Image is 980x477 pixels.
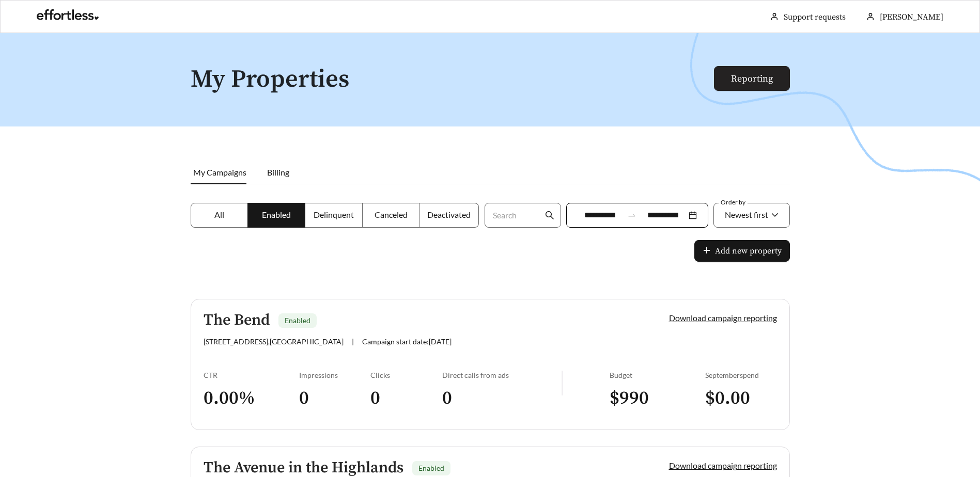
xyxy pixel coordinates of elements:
[204,387,299,410] h3: 0.00 %
[610,371,705,379] div: Budget
[545,211,554,220] span: search
[442,387,562,410] h3: 0
[669,313,777,323] a: Download campaign reporting
[705,371,777,379] div: September spend
[442,371,562,379] div: Direct calls from ads
[705,387,777,410] h3: $ 0.00
[725,210,768,219] span: Newest first
[784,12,846,22] a: Support requests
[694,240,790,262] button: plusAdd new property
[714,66,790,91] button: Reporting
[715,245,782,257] span: Add new property
[191,66,715,93] h1: My Properties
[731,73,773,85] a: Reporting
[299,387,371,410] h3: 0
[610,387,705,410] h3: $ 990
[362,337,452,346] span: Campaign start date: [DATE]
[880,12,943,22] span: [PERSON_NAME]
[375,210,408,219] span: Canceled
[370,371,442,379] div: Clicks
[627,211,636,220] span: swap-right
[204,337,344,346] span: [STREET_ADDRESS] , [GEOGRAPHIC_DATA]
[299,371,371,379] div: Impressions
[267,167,289,177] span: Billing
[427,210,471,219] span: Deactivated
[214,210,224,219] span: All
[352,337,354,346] span: |
[669,460,777,470] a: Download campaign reporting
[627,211,636,220] span: to
[193,167,246,177] span: My Campaigns
[562,371,563,395] img: line
[204,459,403,476] h5: The Avenue in the Highlands
[314,210,354,219] span: Delinquent
[703,246,711,256] span: plus
[204,371,299,379] div: CTR
[204,312,270,329] h5: The Bend
[191,299,790,430] a: The BendEnabled[STREET_ADDRESS],[GEOGRAPHIC_DATA]|Campaign start date:[DATE]Download campaign rep...
[418,464,444,472] span: Enabled
[370,387,442,410] h3: 0
[285,316,310,325] span: Enabled
[262,210,291,219] span: Enabled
